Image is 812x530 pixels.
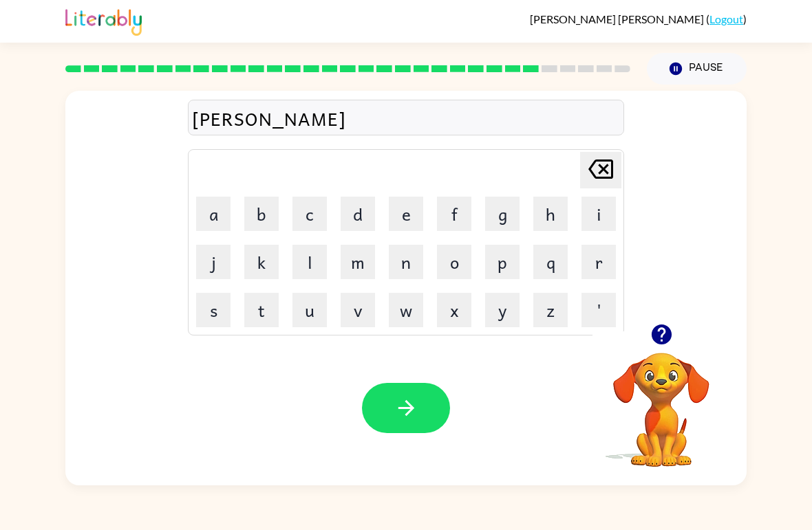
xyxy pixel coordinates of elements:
button: q [533,245,568,279]
button: u [292,293,327,327]
button: n [389,245,423,279]
button: y [485,293,520,327]
button: r [581,245,616,279]
button: k [244,245,279,279]
button: b [244,197,279,231]
button: i [581,197,616,231]
a: Logout [709,12,743,25]
button: s [196,293,231,327]
button: o [437,245,471,279]
button: e [389,197,423,231]
button: j [196,245,231,279]
button: x [437,293,471,327]
button: ' [581,293,616,327]
button: l [292,245,327,279]
button: t [244,293,279,327]
button: f [437,197,471,231]
button: h [533,197,568,231]
button: Pause [647,53,747,85]
button: c [292,197,327,231]
button: d [341,197,375,231]
button: a [196,197,231,231]
button: v [341,293,375,327]
button: m [341,245,375,279]
div: ( ) [530,12,747,25]
video: Your browser must support playing .mp4 files to use Literably. Please try using another browser. [592,331,730,469]
span: [PERSON_NAME] [PERSON_NAME] [530,12,706,25]
button: g [485,197,520,231]
button: z [533,293,568,327]
img: Literably [65,5,142,36]
button: p [485,245,520,279]
div: [PERSON_NAME] [192,104,620,133]
button: w [389,293,423,327]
